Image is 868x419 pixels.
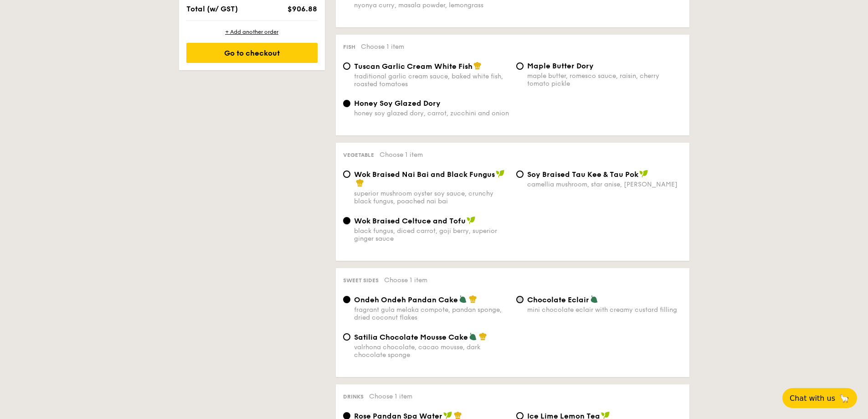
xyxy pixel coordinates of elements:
span: Wok Braised Nai Bai and Black Fungus [354,170,495,179]
span: Choose 1 item [369,393,412,400]
button: Chat with us🦙 [782,388,857,408]
div: Go to checkout [186,43,318,63]
img: icon-vegetarian.fe4039eb.svg [469,332,477,341]
input: Maple Butter Dorymaple butter, romesco sauce, raisin, cherry tomato pickle [516,62,524,70]
span: Drinks [343,393,364,400]
img: icon-vegan.f8ff3823.svg [467,216,476,224]
input: Satilia Chocolate Mousse Cakevalrhona chocolate, cacao mousse, dark chocolate sponge [343,333,350,341]
div: fragrant gula melaka compote, pandan sponge, dried coconut flakes [354,306,509,321]
span: Chat with us [790,394,835,403]
span: Maple Butter Dory [527,62,594,70]
img: icon-chef-hat.a58ddaea.svg [469,295,477,303]
div: mini chocolate eclair with creamy custard filling [527,306,682,314]
span: 🦙 [839,393,850,403]
img: icon-chef-hat.a58ddaea.svg [473,62,482,70]
input: Wok Braised Nai Bai and Black Fungussuperior mushroom oyster soy sauce, crunchy black fungus, poa... [343,171,350,178]
span: Tuscan Garlic Cream White Fish [354,62,473,71]
div: maple butter, romesco sauce, raisin, cherry tomato pickle [527,72,682,88]
div: camellia mushroom, star anise, [PERSON_NAME] [527,181,682,188]
div: black fungus, diced carrot, goji berry, superior ginger sauce [354,227,509,243]
input: Honey Soy Glazed Doryhoney soy glazed dory, carrot, zucchini and onion [343,100,350,107]
span: Fish [343,44,355,50]
img: icon-chef-hat.a58ddaea.svg [356,179,364,187]
span: Satilia Chocolate Mousse Cake [354,333,468,341]
img: icon-vegetarian.fe4039eb.svg [459,295,467,303]
span: Choose 1 item [380,151,423,159]
div: nyonya curry, masala powder, lemongrass [354,1,509,9]
div: superior mushroom oyster soy sauce, crunchy black fungus, poached nai bai [354,190,509,205]
span: $906.88 [288,5,317,13]
input: Chocolate Eclairmini chocolate eclair with creamy custard filling [516,296,524,303]
span: Total (w/ GST) [186,5,238,13]
div: honey soy glazed dory, carrot, zucchini and onion [354,109,509,117]
span: Honey Soy Glazed Dory [354,99,441,108]
span: Ondeh Ondeh Pandan Cake [354,295,458,304]
span: Choose 1 item [384,276,427,284]
img: icon-vegan.f8ff3823.svg [496,170,505,178]
img: icon-vegetarian.fe4039eb.svg [590,295,598,303]
span: Vegetable [343,152,374,158]
div: valrhona chocolate, cacao mousse, dark chocolate sponge [354,343,509,359]
input: Tuscan Garlic Cream White Fishtraditional garlic cream sauce, baked white fish, roasted tomatoes [343,62,350,70]
div: + Add another order [186,28,318,36]
input: ⁠Soy Braised Tau Kee & Tau Pokcamellia mushroom, star anise, [PERSON_NAME] [516,171,524,178]
span: Sweet sides [343,277,379,284]
input: Ondeh Ondeh Pandan Cakefragrant gula melaka compote, pandan sponge, dried coconut flakes [343,296,350,303]
span: Wok Braised Celtuce and Tofu [354,217,466,225]
img: icon-chef-hat.a58ddaea.svg [479,332,487,341]
img: icon-vegan.f8ff3823.svg [639,170,648,178]
span: ⁠Soy Braised Tau Kee & Tau Pok [527,170,638,179]
input: Wok Braised Celtuce and Tofublack fungus, diced carrot, goji berry, superior ginger sauce [343,217,350,224]
span: Chocolate Eclair [527,295,589,304]
span: Choose 1 item [361,43,404,51]
div: traditional garlic cream sauce, baked white fish, roasted tomatoes [354,72,509,88]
